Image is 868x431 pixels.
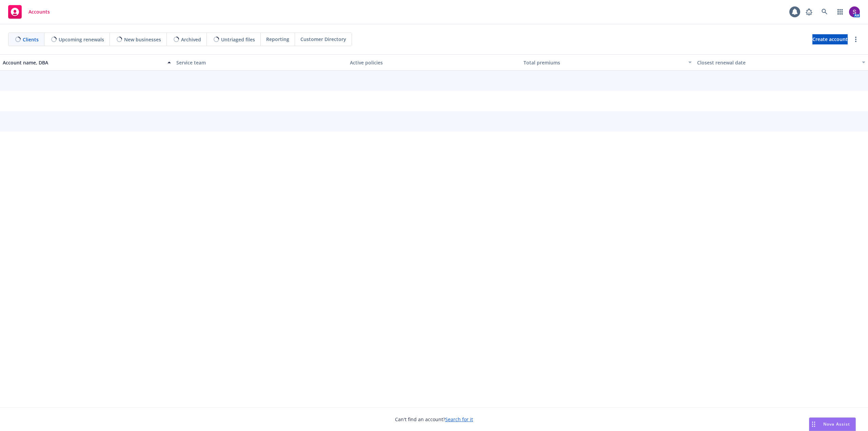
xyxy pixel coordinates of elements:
div: Closest renewal date [697,59,858,66]
span: Nova Assist [823,421,850,427]
div: Active policies [350,59,518,66]
div: Drag to move [809,418,818,431]
a: more [852,35,860,43]
button: Closest renewal date [694,54,868,71]
button: Nova Assist [809,417,856,431]
img: photo [849,6,860,17]
span: Upcoming renewals [59,36,104,43]
a: Switch app [833,5,847,19]
span: Reporting [266,36,289,43]
div: Service team [176,59,344,66]
button: Total premiums [521,54,694,71]
span: Accounts [28,9,50,15]
span: Untriaged files [221,36,255,43]
button: Active policies [347,54,521,71]
a: Create account [812,34,848,44]
a: Report a Bug [802,5,816,19]
span: Archived [181,36,201,43]
a: Search for it [445,416,473,423]
span: Can't find an account? [395,416,473,423]
a: Accounts [5,2,53,21]
div: Total premiums [524,59,684,66]
span: Clients [23,36,39,43]
a: Search [818,5,831,19]
button: Service team [174,54,347,71]
span: Create account [812,33,848,46]
span: New businesses [124,36,161,43]
div: Account name, DBA [3,59,163,66]
span: Customer Directory [300,36,346,43]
